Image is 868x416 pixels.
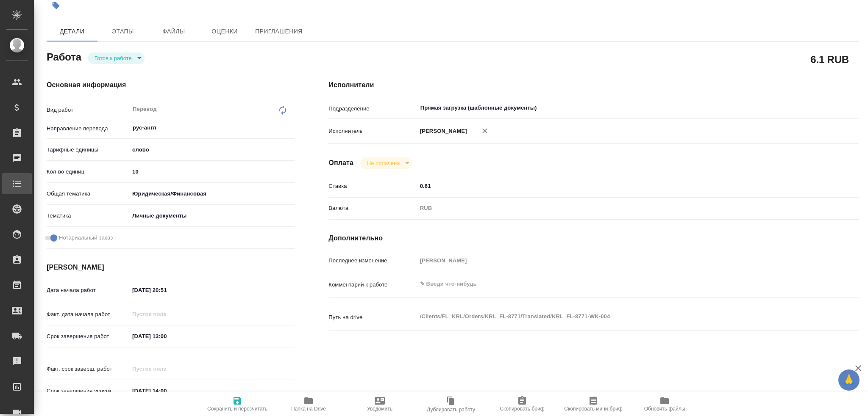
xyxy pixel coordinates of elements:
h4: Дополнительно [328,233,859,243]
h2: Работа [47,49,81,64]
button: Папка на Drive [273,392,344,416]
input: ✎ Введи что-нибудь [129,165,295,178]
p: Исполнитель [328,127,417,135]
span: Приглашения [255,26,303,37]
span: Этапы [103,26,143,37]
div: RUB [417,201,815,215]
p: [PERSON_NAME] [417,127,467,135]
p: Валюта [328,204,417,212]
span: 🙏 [842,371,856,389]
p: Общая тематика [47,190,129,198]
p: Тематика [47,212,129,220]
p: Факт. срок заверш. работ [47,365,129,373]
input: ✎ Введи что-нибудь [417,180,815,192]
button: Скопировать бриф [487,392,558,416]
input: ✎ Введи что-нибудь [129,330,203,342]
input: Пустое поле [417,254,815,267]
p: Направление перевода [47,124,129,133]
button: Удалить исполнителя [476,121,494,140]
p: Ставка [328,182,417,190]
button: Не оплачена [364,160,402,167]
button: Скопировать мини-бриф [558,392,629,416]
span: Папка на Drive [291,406,326,412]
input: Пустое поле [129,308,203,320]
span: Сохранить и пересчитать [207,406,267,412]
p: Путь на drive [328,313,417,322]
span: Скопировать бриф [500,406,544,412]
button: Open [290,127,292,129]
p: Вид работ [47,106,129,114]
span: Дублировать работу [427,407,475,413]
p: Подразделение [328,105,417,113]
div: Готов к работе [88,52,145,64]
h2: 6.1 RUB [810,52,849,66]
button: Обновить файлы [629,392,700,416]
span: Файлы [153,26,194,37]
p: Тарифные единицы [47,146,129,154]
textarea: /Clients/FL_KRL/Orders/KRL_FL-8771/Translated/KRL_FL-8771-WK-004 [417,309,815,324]
p: Дата начала работ [47,286,129,295]
span: Скопировать мини-бриф [564,406,622,412]
div: Юридическая/Финансовая [129,187,295,201]
div: Готов к работе [360,157,412,169]
button: Уведомить [344,392,415,416]
p: Срок завершения услуги [47,387,129,395]
div: слово [129,143,295,157]
button: Сохранить и пересчитать [202,392,273,416]
input: ✎ Введи что-нибудь [129,284,203,296]
h4: Исполнители [328,80,859,90]
input: Пустое поле [129,363,203,375]
button: Open [810,107,812,109]
div: Личные документы [129,209,295,223]
p: Факт. дата начала работ [47,310,129,319]
span: Уведомить [367,406,392,412]
p: Комментарий к работе [328,281,417,289]
p: Последнее изменение [328,256,417,265]
span: Оценки [204,26,245,37]
button: Дублировать работу [415,392,487,416]
h4: Оплата [328,158,353,168]
h4: [PERSON_NAME] [47,262,295,273]
input: ✎ Введи что-нибудь [129,385,203,397]
span: Детали [52,26,92,37]
h4: Основная информация [47,80,295,90]
p: Срок завершения работ [47,332,129,341]
button: Готов к работе [92,55,134,62]
button: 🙏 [838,369,860,391]
p: Кол-во единиц [47,168,129,176]
span: Обновить файлы [644,406,685,412]
span: Нотариальный заказ [59,234,113,242]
